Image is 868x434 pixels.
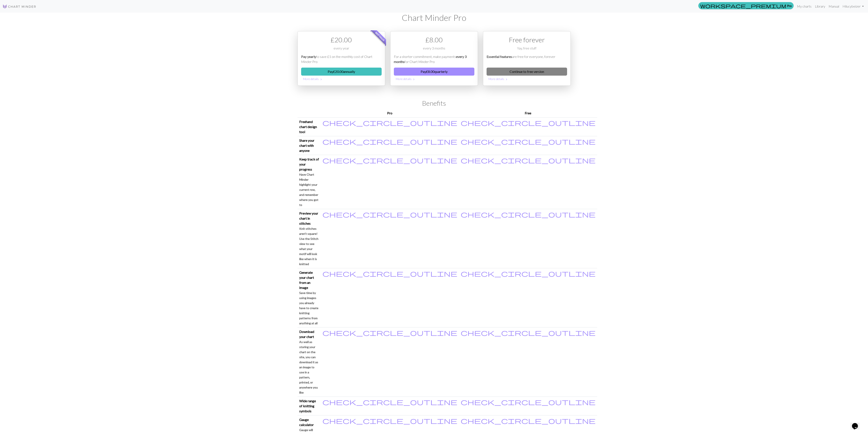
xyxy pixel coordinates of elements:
[487,35,567,45] div: Free forever
[394,54,474,64] p: For a shorter commitment, make payments for Chart Minder Pro
[322,329,457,337] span: check_circle_outline
[394,35,474,45] div: £ 8.00
[412,77,416,81] span: chevron_right
[322,138,457,145] i: Included
[322,269,457,277] span: check_circle_outline
[299,291,318,325] small: Save time by using images you already have to create knitting patterns from anything at all
[3,4,36,9] img: Logo
[461,119,596,126] i: Included
[301,76,382,82] button: More details
[322,119,457,126] i: Included
[319,77,323,81] span: chevron_right
[299,329,319,339] p: Download your chart
[299,211,319,226] p: Preview your chart in stitches
[461,417,596,425] span: check_circle_outline
[322,417,457,425] span: check_circle_outline
[299,270,319,290] p: Generate your chart from an image
[461,210,596,218] span: check_circle_outline
[841,2,865,11] a: Hilucybeizer
[390,31,478,86] div: Payment option 2
[322,210,457,218] span: check_circle_outline
[299,398,319,414] p: Wide range of knitting symbols
[394,76,474,82] button: More details
[461,329,596,337] span: check_circle_outline
[827,2,841,11] a: Manual
[461,398,596,405] i: Included
[299,138,319,153] p: Share your chart with anyone
[850,417,864,430] iframe: chat widget
[301,35,382,45] div: £ 20.00
[299,340,318,394] small: As well as storing your chart on the site, you can download it as an image to use in a pattern, p...
[299,119,319,134] p: Freehand chart design tool
[299,157,319,172] p: Keep track of your progress
[321,109,459,118] th: Pro
[795,2,813,11] a: My charts
[461,417,596,424] i: Included
[487,54,567,64] p: are free for everyone, forever
[394,46,474,54] div: every 3 months
[322,157,457,163] i: Included
[322,119,457,127] span: check_circle_outline
[322,398,457,405] i: Included
[322,417,457,424] i: Included
[461,398,596,406] span: check_circle_outline
[301,68,382,76] button: Pay£20.00annually
[461,138,596,145] i: Included
[322,211,457,218] i: Included
[322,329,457,336] i: Included
[461,329,596,336] i: Included
[461,269,596,277] span: check_circle_outline
[298,99,571,107] h2: Benefits
[322,156,457,164] span: check_circle_outline
[298,13,571,23] h1: Chart Minder Pro
[301,54,382,64] p: to save £1 on the monthly cost of Chart Minder Pro
[487,55,512,59] em: Essential features
[394,68,474,76] button: Pay£8.00quarterly
[299,173,318,207] small: Have Chart Minder highlight your current row, and remember where you got to
[700,3,786,9] span: workspace_premium
[322,137,457,145] span: check_circle_outline
[322,270,457,277] i: Included
[301,46,382,54] div: every year
[813,2,827,11] a: Library
[487,46,567,54] div: Yay, free stuff
[301,55,316,59] em: Pay yearly
[394,55,467,64] em: every 3 months
[298,31,385,86] div: Payment option 1
[698,2,794,9] a: Pro
[461,156,596,164] span: check_circle_outline
[299,227,318,266] small: Knit stitches aren't square! Use the Stitch view to see what your motif will look like when it is...
[459,109,597,118] th: Free
[299,417,319,427] p: Gauge calculator
[487,68,567,76] a: Continue to free version
[487,76,567,82] button: More details
[461,211,596,218] i: Included
[461,137,596,145] span: check_circle_outline
[505,77,508,81] span: chevron_right
[322,398,457,406] span: check_circle_outline
[371,28,389,45] span: Best value
[461,270,596,277] i: Included
[461,157,596,163] i: Included
[483,31,571,86] div: Free option
[461,119,596,127] span: check_circle_outline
